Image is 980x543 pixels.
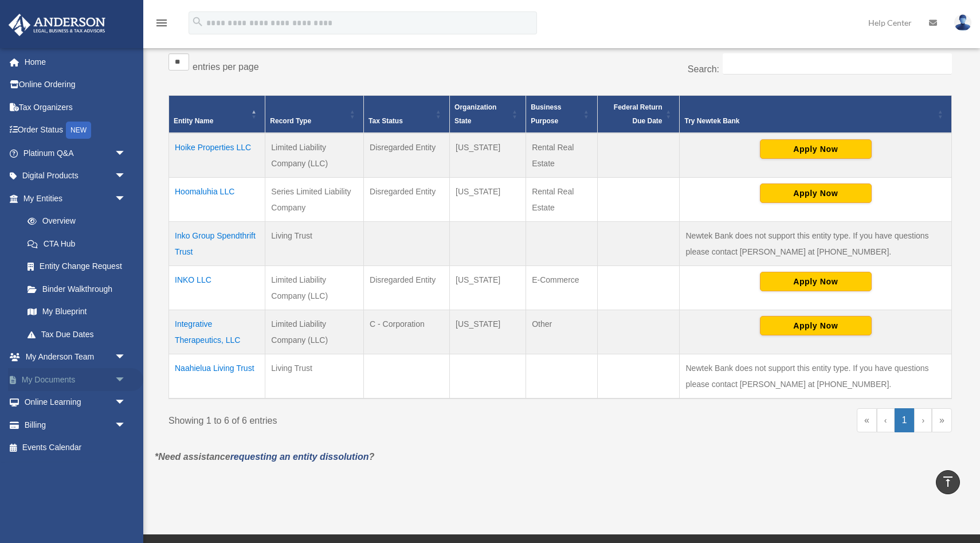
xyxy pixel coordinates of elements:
[193,62,259,72] label: entries per page
[450,96,526,134] th: Organization State: Activate to sort
[954,14,971,31] img: User Pic
[115,391,138,415] span: arrow_drop_down
[16,278,138,300] a: Binder Walkthrough
[169,354,265,399] td: Naahielua Living Trust
[877,408,895,432] a: Previous
[66,122,91,139] div: NEW
[265,266,364,310] td: Limited Liability Company (LLC)
[8,73,143,96] a: Online Ordering
[8,50,143,73] a: Home
[364,133,450,178] td: Disregarded Entity
[115,142,138,165] span: arrow_drop_down
[526,310,598,354] td: Other
[936,470,960,494] a: vertical_align_top
[450,266,526,310] td: [US_STATE]
[531,103,561,125] span: Business Purpose
[614,103,663,125] span: Federal Return Due Date
[8,96,143,119] a: Tax Organizers
[8,413,143,436] a: Billingarrow_drop_down
[450,310,526,354] td: [US_STATE]
[8,187,138,210] a: My Entitiesarrow_drop_down
[760,139,872,159] button: Apply Now
[914,408,932,432] a: Next
[16,255,138,278] a: Entity Change Request
[857,408,877,432] a: First
[265,178,364,222] td: Series Limited Liability Company
[364,96,450,134] th: Tax Status: Activate to sort
[364,266,450,310] td: Disregarded Entity
[454,103,496,125] span: Organization State
[450,178,526,222] td: [US_STATE]
[760,183,872,203] button: Apply Now
[680,96,952,134] th: Try Newtek Bank : Activate to sort
[526,133,598,178] td: Rental Real Estate
[8,436,143,459] a: Events Calendar
[526,178,598,222] td: Rental Real Estate
[230,452,369,462] a: requesting an entity dissolution
[155,452,374,462] em: *Need assistance ?
[155,20,168,30] a: menu
[16,232,138,255] a: CTA Hub
[369,117,403,125] span: Tax Status
[680,222,952,266] td: Newtek Bank does not support this entity type. If you have questions please contact [PERSON_NAME]...
[265,96,364,134] th: Record Type: Activate to sort
[270,117,311,125] span: Record Type
[8,119,143,142] a: Order StatusNEW
[115,413,138,437] span: arrow_drop_down
[450,133,526,178] td: [US_STATE]
[895,408,915,432] a: 1
[115,187,138,210] span: arrow_drop_down
[265,354,364,399] td: Living Trust
[688,64,719,74] label: Search:
[8,368,143,391] a: My Documentsarrow_drop_down
[760,272,872,291] button: Apply Now
[169,133,265,178] td: Hoike Properties LLC
[155,16,168,30] i: menu
[16,300,138,323] a: My Blueprint
[364,178,450,222] td: Disregarded Entity
[932,408,952,432] a: Last
[8,165,143,187] a: Digital Productsarrow_drop_down
[526,96,598,134] th: Business Purpose: Activate to sort
[265,133,364,178] td: Limited Liability Company (LLC)
[169,96,265,134] th: Entity Name: Activate to invert sorting
[526,266,598,310] td: E-Commerce
[168,408,552,429] div: Showing 1 to 6 of 6 entries
[169,222,265,266] td: Inko Group Spendthrift Trust
[115,165,138,188] span: arrow_drop_down
[684,114,934,128] div: Try Newtek Bank
[174,117,213,125] span: Entity Name
[8,142,143,165] a: Platinum Q&Aarrow_drop_down
[941,475,955,489] i: vertical_align_top
[8,391,143,414] a: Online Learningarrow_drop_down
[115,368,138,392] span: arrow_drop_down
[265,310,364,354] td: Limited Liability Company (LLC)
[191,15,204,28] i: search
[598,96,680,134] th: Federal Return Due Date: Activate to sort
[5,14,109,36] img: Anderson Advisors Platinum Portal
[16,323,138,346] a: Tax Due Dates
[169,178,265,222] td: Hoomaluhia LLC
[364,310,450,354] td: C - Corporation
[169,310,265,354] td: Integrative Therapeutics, LLC
[169,266,265,310] td: INKO LLC
[680,354,952,399] td: Newtek Bank does not support this entity type. If you have questions please contact [PERSON_NAME]...
[760,316,872,335] button: Apply Now
[115,346,138,369] span: arrow_drop_down
[8,346,143,369] a: My Anderson Teamarrow_drop_down
[16,210,132,233] a: Overview
[265,222,364,266] td: Living Trust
